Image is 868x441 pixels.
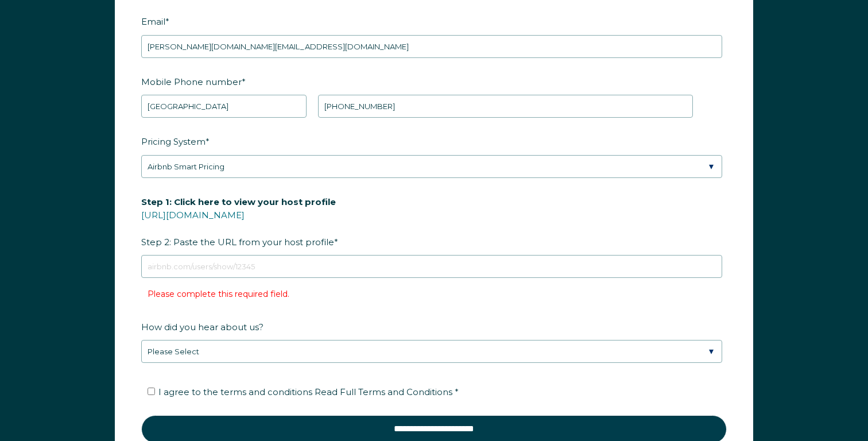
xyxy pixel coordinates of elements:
[141,193,336,251] span: Step 2: Paste the URL from your host profile
[141,255,722,278] input: airbnb.com/users/show/12345
[315,386,452,397] span: Read Full Terms and Conditions
[141,318,263,336] span: How did you hear about us?
[141,193,336,211] span: Step 1: Click here to view your host profile
[141,13,165,30] span: Email
[148,388,155,395] input: I agree to the terms and conditions Read Full Terms and Conditions *
[158,386,459,397] span: I agree to the terms and conditions
[148,289,289,299] label: Please complete this required field.
[312,386,455,397] a: Read Full Terms and Conditions
[141,73,242,91] span: Mobile Phone number
[141,210,245,220] a: [URL][DOMAIN_NAME]
[141,133,206,150] span: Pricing System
